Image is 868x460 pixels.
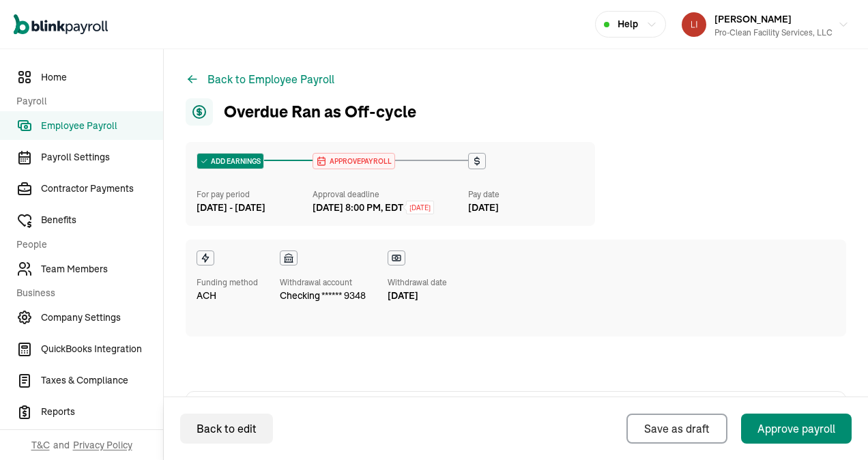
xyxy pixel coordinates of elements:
[186,71,334,87] button: Back to Employee Payroll
[41,150,163,164] span: Payroll Settings
[626,414,727,444] button: Save as draft
[197,420,257,437] div: Back to edit
[676,8,854,42] button: [PERSON_NAME]Pro-Clean Facility Services, LLC
[197,154,263,169] div: ADD EARNINGS
[644,420,710,437] div: Save as draft
[741,414,852,444] button: Approve payroll
[41,213,163,227] span: Benefits
[197,276,258,289] div: Funding method
[41,182,163,196] span: Contractor Payments
[800,394,868,460] iframe: Chat Widget
[41,405,163,419] span: Reports
[757,420,835,437] div: Approve payroll
[714,27,833,39] div: Pro-Clean Facility Services, LLC
[327,156,392,167] span: APPROVE PAYROLL
[313,188,462,201] div: Approval deadline
[618,17,638,31] span: Help
[186,98,416,126] h1: Overdue Ran as Off-cycle
[41,342,163,356] span: QuickBooks Integration
[714,13,792,25] span: [PERSON_NAME]
[41,70,163,85] span: Home
[388,289,447,303] div: [DATE]
[41,373,163,388] span: Taxes & Compliance
[468,188,584,201] div: Pay date
[14,5,108,44] nav: Global
[197,188,313,201] div: For pay period
[31,438,50,452] span: T&C
[468,201,584,215] div: [DATE]
[180,414,273,444] button: Back to edit
[388,276,447,289] div: Withdrawal date
[41,119,163,133] span: Employee Payroll
[16,94,155,109] span: Payroll
[197,289,216,303] span: ACH
[197,201,313,215] div: [DATE] - [DATE]
[280,276,366,289] div: Withdrawal account
[409,203,431,213] span: [DATE]
[73,438,132,452] span: Privacy Policy
[16,286,155,300] span: Business
[313,201,403,215] div: [DATE] 8:00 PM, EDT
[595,11,666,38] button: Help
[41,262,163,276] span: Team Members
[16,238,155,252] span: People
[41,311,163,325] span: Company Settings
